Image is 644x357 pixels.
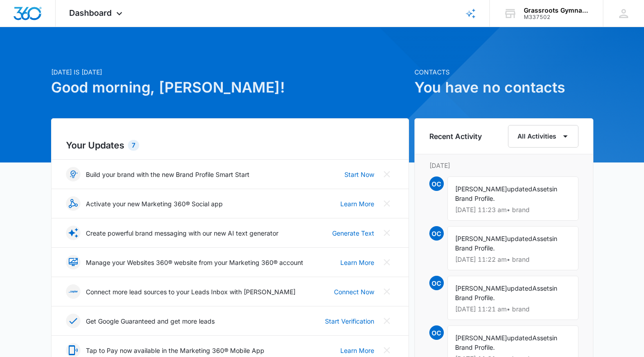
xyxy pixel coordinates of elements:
p: [DATE] is [DATE] [51,67,409,77]
a: Learn More [340,346,374,355]
button: All Activities [508,125,578,148]
p: Get Google Guaranteed and get more leads [86,316,215,326]
span: OC [429,325,444,340]
p: Create powerful brand messaging with our new AI text generator [86,228,278,238]
a: Start Now [344,170,374,179]
span: OC [429,276,444,290]
h2: Your Updates [66,139,394,152]
span: Assets [532,284,552,292]
p: Activate your new Marketing 360® Social app [86,199,223,209]
div: account id [524,14,590,20]
span: updated [507,334,532,342]
button: Close [380,284,394,299]
span: OC [429,176,444,191]
span: updated [507,284,532,292]
span: [PERSON_NAME] [455,185,507,193]
a: Generate Text [332,228,374,238]
span: updated [507,235,532,242]
p: Tap to Pay now available in the Marketing 360® Mobile App [86,346,264,355]
p: Contacts [414,67,593,77]
button: Close [380,314,394,328]
a: Learn More [340,199,374,209]
a: Learn More [340,258,374,267]
span: Assets [532,235,552,242]
p: Connect more lead sources to your Leads Inbox with [PERSON_NAME] [86,287,296,297]
p: [DATE] [429,161,578,170]
span: Assets [532,185,552,193]
span: [PERSON_NAME] [455,284,507,292]
p: [DATE] 11:21 am • brand [455,306,571,312]
h1: You have no contacts [414,77,593,98]
span: [PERSON_NAME] [455,235,507,242]
a: Start Verification [325,316,374,326]
span: Assets [532,334,552,342]
p: Build your brand with the new Brand Profile Smart Start [86,170,249,179]
p: [DATE] 11:22 am • brand [455,256,571,263]
button: Close [380,196,394,211]
p: [DATE] 11:23 am • brand [455,207,571,213]
span: updated [507,185,532,193]
button: Close [380,255,394,269]
button: Close [380,226,394,240]
span: [PERSON_NAME] [455,334,507,342]
span: OC [429,226,444,241]
div: account name [524,7,590,14]
div: 7 [128,140,139,151]
span: Dashboard [69,8,112,18]
h6: Recent Activity [429,131,482,142]
button: Close [380,167,394,181]
h1: Good morning, [PERSON_NAME]! [51,77,409,98]
p: Manage your Websites 360® website from your Marketing 360® account [86,258,303,267]
a: Connect Now [334,287,374,297]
